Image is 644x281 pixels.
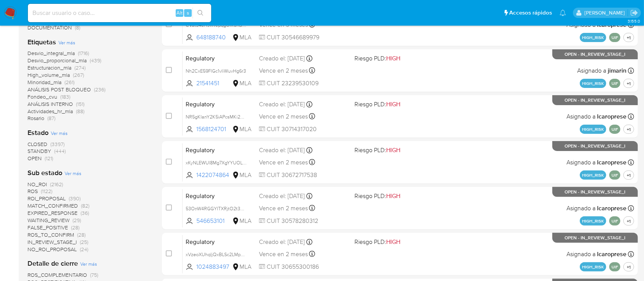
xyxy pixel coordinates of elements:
a: Salir [630,9,638,17]
button: search-icon [193,8,208,18]
span: Accesos rápidos [509,9,552,17]
span: Alt [176,9,183,16]
span: s [187,9,189,16]
span: 3.155.0 [628,18,640,24]
input: Buscar usuario o caso... [28,8,211,18]
a: Notificaciones [560,10,566,16]
p: ezequiel.castrillon@mercadolibre.com [584,9,628,16]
